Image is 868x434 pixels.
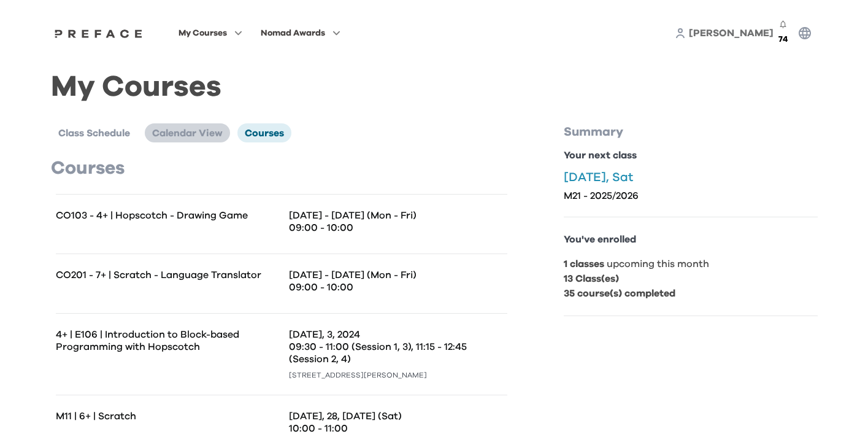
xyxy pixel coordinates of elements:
[689,28,774,38] span: [PERSON_NAME]
[778,35,788,44] span: 74
[261,26,325,41] span: Nomad Awards
[289,269,507,281] p: [DATE] - [DATE] (Mon - Fri)
[56,269,282,281] p: CO201 - 7+ | Scratch - Language Translator
[289,209,507,222] p: [DATE] - [DATE] (Mon - Fri)
[289,281,507,293] p: 09:00 - 10:00
[289,328,507,341] p: [DATE], 3, 2024
[564,190,818,202] p: M21 - 2025/2026
[689,26,774,41] a: [PERSON_NAME]
[56,410,282,422] p: M11 | 6+ | Scratch
[564,170,818,185] p: [DATE], Sat
[52,28,146,38] a: Preface Logo
[179,26,227,41] span: My Courses
[51,80,818,94] h1: My Courses
[56,209,282,222] p: CO103 - 4+ | Hopscotch - Drawing Game
[564,148,818,163] p: Your next class
[564,257,818,271] p: upcoming this month
[289,410,507,422] p: [DATE], 28, [DATE] (Sat)
[245,128,284,138] span: Courses
[289,222,507,234] p: 09:00 - 10:00
[51,157,512,179] p: Courses
[152,128,223,138] span: Calendar View
[564,274,619,284] b: 13 Class(es)
[257,25,344,41] button: Nomad Awards
[564,123,818,141] p: Summary
[175,25,246,41] button: My Courses
[52,29,146,39] img: Preface Logo
[564,232,818,247] p: You've enrolled
[564,289,675,298] b: 35 course(s) completed
[774,15,793,51] button: 74
[289,341,507,365] p: 09:30 - 11:00 (Session 1, 3), 11:15 - 12:45 (Session 2, 4)
[289,370,507,380] p: [STREET_ADDRESS][PERSON_NAME]
[564,259,604,269] b: 1 classes
[56,328,282,353] p: 4+ | E106 | Introduction to Block-based Programming with Hopscotch
[58,128,130,138] span: Class Schedule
